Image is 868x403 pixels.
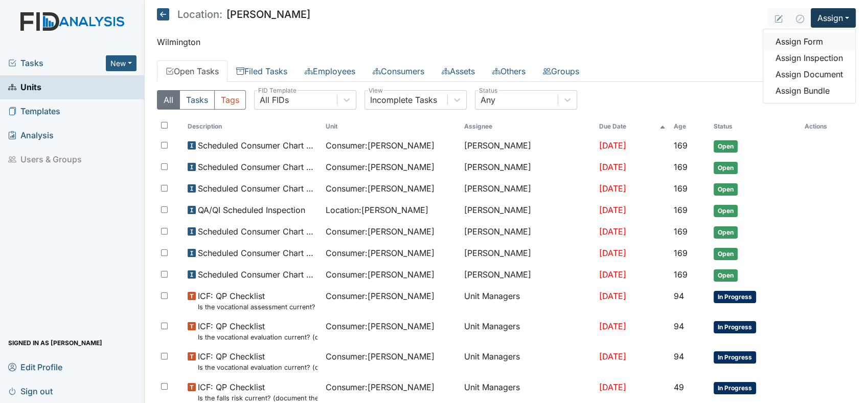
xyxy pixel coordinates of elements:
div: Incomplete Tasks [370,94,437,106]
th: Actions [801,118,852,135]
span: In Progress [714,351,756,364]
span: Open [714,269,738,282]
span: [DATE] [599,162,626,172]
span: Consumer : [PERSON_NAME] [326,350,435,363]
td: [PERSON_NAME] [460,135,596,157]
td: [PERSON_NAME] [460,264,596,286]
a: Filed Tasks [227,60,296,82]
button: New [106,55,136,71]
span: ICF: QP Checklist Is the vocational assessment current? (document the date in the comment section) [198,290,317,312]
span: In Progress [714,321,756,333]
span: Consumer : [PERSON_NAME] [326,139,435,152]
a: Tasks [8,57,106,69]
div: Type filter [157,90,246,110]
span: [DATE] [599,321,626,331]
span: Scheduled Consumer Chart Review [198,139,317,152]
span: Scheduled Consumer Chart Review [198,182,317,195]
td: Unit Managers [460,346,596,376]
span: Open [714,248,738,260]
span: ICF: QP Checklist Is the falls risk current? (document the date in the comment section) [198,381,317,403]
small: Is the vocational evaluation current? (document the date in the comment section) [198,363,317,372]
span: Scheduled Consumer Chart Review [198,161,317,173]
th: Toggle SortBy [595,118,670,135]
td: [PERSON_NAME] [460,178,596,200]
span: Open [714,205,738,217]
a: Employees [296,60,364,82]
span: Open [714,183,738,196]
small: Is the vocational evaluation current? (document the date in the comment section) [198,332,317,342]
div: All FIDs [260,94,289,106]
span: Consumer : [PERSON_NAME] [326,290,435,302]
span: Open [714,162,738,174]
small: Is the falls risk current? (document the date in the comment section) [198,393,317,403]
h5: [PERSON_NAME] [157,8,310,20]
span: Consumer : [PERSON_NAME] [326,268,435,281]
span: Open [714,140,738,153]
span: 94 [674,321,684,331]
td: [PERSON_NAME] [460,157,596,178]
span: Location: [177,9,222,19]
button: Tasks [179,90,215,110]
td: [PERSON_NAME] [460,200,596,221]
span: Units [8,79,41,95]
td: Unit Managers [460,316,596,346]
span: [DATE] [599,183,626,194]
a: Others [484,60,534,82]
a: Assign Form [763,33,855,50]
a: Assign Bundle [763,82,855,99]
a: Assign Inspection [763,50,855,66]
span: [DATE] [599,205,626,215]
span: 169 [674,140,688,151]
th: Toggle SortBy [322,118,460,135]
span: Consumer : [PERSON_NAME] [326,381,435,393]
span: 169 [674,162,688,172]
th: Toggle SortBy [184,118,322,135]
small: Is the vocational assessment current? (document the date in the comment section) [198,302,317,312]
span: 169 [674,205,688,215]
span: In Progress [714,291,756,303]
span: Scheduled Consumer Chart Review [198,247,317,259]
span: ICF: QP Checklist Is the vocational evaluation current? (document the date in the comment section) [198,320,317,342]
span: [DATE] [599,291,626,301]
td: Unit Managers [460,286,596,316]
span: In Progress [714,382,756,394]
span: 169 [674,248,688,258]
span: Open [714,226,738,239]
a: Open Tasks [157,60,227,82]
span: Consumer : [PERSON_NAME] [326,320,435,332]
span: ICF: QP Checklist Is the vocational evaluation current? (document the date in the comment section) [198,350,317,372]
input: Toggle All Rows Selected [161,122,168,129]
a: Assign Document [763,66,855,82]
span: 169 [674,226,688,237]
span: 49 [674,382,684,392]
span: Edit Profile [8,359,62,375]
td: [PERSON_NAME] [460,243,596,264]
a: Assets [433,60,484,82]
span: QA/QI Scheduled Inspection [198,204,305,216]
span: Consumer : [PERSON_NAME] [326,161,435,173]
span: Consumer : [PERSON_NAME] [326,225,435,238]
span: [DATE] [599,269,626,280]
span: [DATE] [599,382,626,392]
span: 169 [674,269,688,280]
span: [DATE] [599,226,626,237]
span: Signed in as [PERSON_NAME] [8,335,102,351]
span: Consumer : [PERSON_NAME] [326,182,435,195]
td: [PERSON_NAME] [460,221,596,243]
p: Wilmington [157,36,856,48]
th: Toggle SortBy [670,118,709,135]
span: [DATE] [599,351,626,362]
span: [DATE] [599,248,626,258]
span: 94 [674,351,684,362]
div: Any [481,94,495,106]
button: Assign [811,8,856,28]
a: Groups [534,60,588,82]
button: Tags [214,90,246,110]
span: Scheduled Consumer Chart Review [198,225,317,238]
span: Scheduled Consumer Chart Review [198,268,317,281]
span: [DATE] [599,140,626,151]
span: Templates [8,103,60,119]
span: Location : [PERSON_NAME] [326,204,428,216]
span: 169 [674,183,688,194]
